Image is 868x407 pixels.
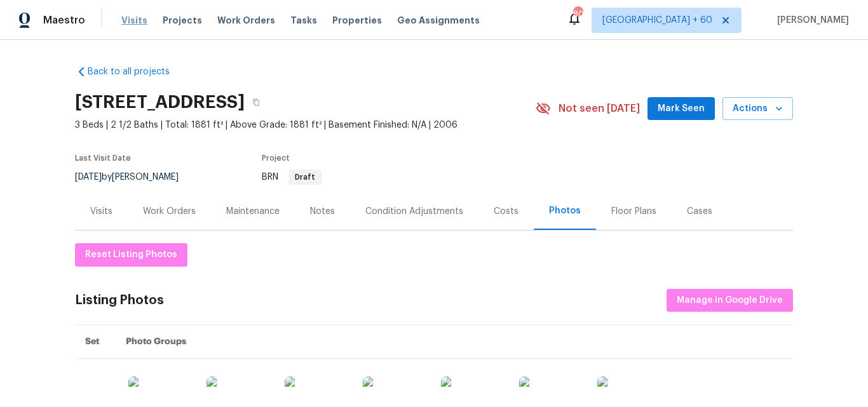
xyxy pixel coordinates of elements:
[667,289,793,312] button: Manage in Google Drive
[772,14,849,27] span: [PERSON_NAME]
[573,8,582,20] div: 803
[722,97,793,121] button: Actions
[262,154,290,162] span: Project
[245,91,268,114] button: Copy Address
[549,204,581,217] div: Photos
[687,205,712,218] div: Cases
[75,325,116,359] th: Set
[658,101,705,117] span: Mark Seen
[290,16,317,25] span: Tasks
[217,14,275,27] span: Work Orders
[75,243,187,267] button: Reset Listing Photos
[397,14,480,27] span: Geo Assignments
[365,205,463,218] div: Condition Adjustments
[143,205,196,218] div: Work Orders
[611,205,656,218] div: Floor Plans
[75,119,536,131] span: 3 Beds | 2 1/2 Baths | Total: 1881 ft² | Above Grade: 1881 ft² | Basement Finished: N/A | 2006
[559,102,640,115] span: Not seen [DATE]
[116,325,793,359] th: Photo Groups
[226,205,280,218] div: Maintenance
[75,170,194,185] div: by [PERSON_NAME]
[677,293,783,309] span: Manage in Google Drive
[602,14,712,27] span: [GEOGRAPHIC_DATA] + 60
[163,14,202,27] span: Projects
[733,101,783,117] span: Actions
[332,14,382,27] span: Properties
[494,205,519,218] div: Costs
[310,205,335,218] div: Notes
[85,247,177,263] span: Reset Listing Photos
[648,97,715,121] button: Mark Seen
[75,96,245,109] h2: [STREET_ADDRESS]
[75,65,197,78] a: Back to all projects
[262,173,322,182] span: BRN
[121,14,147,27] span: Visits
[290,173,320,181] span: Draft
[90,205,112,218] div: Visits
[75,154,131,162] span: Last Visit Date
[43,14,85,27] span: Maestro
[75,173,102,182] span: [DATE]
[75,294,164,307] div: Listing Photos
